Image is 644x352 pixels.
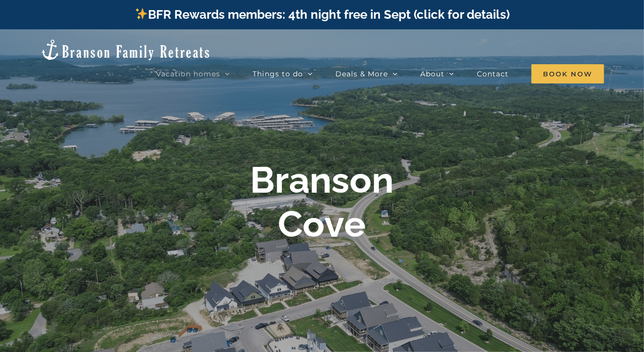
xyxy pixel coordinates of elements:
a: BFR Rewards members: 4th night free in Sept (click for details) [134,7,510,22]
span: Deals & More [335,70,388,77]
img: Branson Family Retreats Logo [40,38,211,61]
span: About [420,70,444,77]
a: Things to do [253,64,313,84]
a: Vacation homes [156,64,230,84]
a: Deals & More [335,64,398,84]
span: Contact [477,70,509,77]
a: Book Now [531,64,604,84]
a: About [420,64,454,84]
span: Things to do [253,70,303,77]
span: Book Now [531,64,604,83]
img: ✨ [135,8,147,20]
nav: Main Menu [156,64,604,84]
b: Branson Cove [251,158,394,245]
a: Contact [477,64,509,84]
span: Vacation homes [156,70,220,77]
